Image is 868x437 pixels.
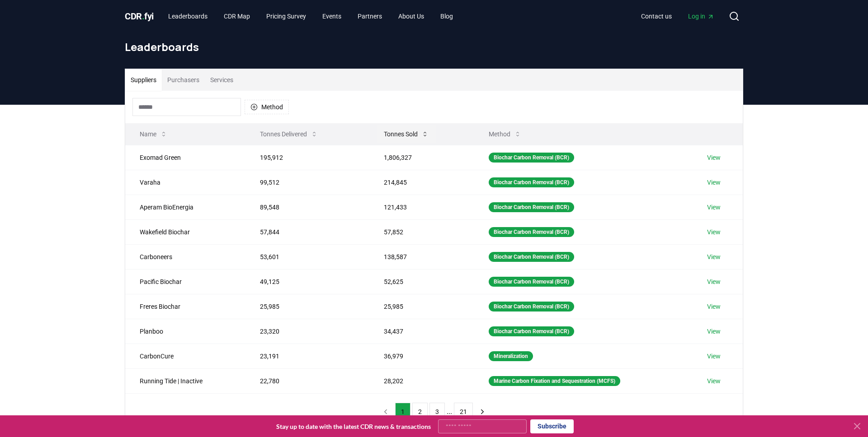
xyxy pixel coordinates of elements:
td: Planboo [125,319,245,344]
a: CDR.fyi [125,10,154,23]
a: View [707,352,721,361]
button: Purchasers [162,69,205,91]
td: 28,202 [369,368,474,393]
h1: Leaderboards [125,40,743,54]
a: CDR Map [217,8,257,24]
td: 89,548 [245,195,369,219]
td: 57,844 [245,219,369,244]
td: Aperam BioEnergia [125,195,245,219]
td: 99,512 [245,170,369,195]
a: View [707,302,721,311]
td: 53,601 [245,244,369,269]
a: View [707,377,721,386]
td: Freres Biochar [125,294,245,319]
button: Method [245,100,289,114]
td: 23,320 [245,319,369,344]
td: 214,845 [369,170,474,195]
td: Running Tide | Inactive [125,368,245,393]
a: View [707,277,721,286]
td: 49,125 [245,269,369,294]
a: Contact us [634,8,679,24]
td: 25,985 [369,294,474,319]
a: View [707,153,721,162]
span: CDR fyi [125,11,154,22]
button: 2 [412,403,428,421]
li: ... [447,406,452,417]
td: 23,191 [245,344,369,368]
td: Pacific Biochar [125,269,245,294]
div: Biochar Carbon Removal (BCR) [489,227,574,237]
td: 22,780 [245,368,369,393]
td: 36,979 [369,344,474,368]
div: Marine Carbon Fixation and Sequestration (MCFS) [489,376,620,386]
div: Mineralization [489,351,533,361]
a: View [707,178,721,187]
td: Exomad Green [125,145,245,170]
td: 25,985 [245,294,369,319]
span: . [142,11,145,22]
td: 195,912 [245,145,369,170]
td: 1,806,327 [369,145,474,170]
a: Blog [433,8,460,24]
a: Partners [350,8,389,24]
div: Biochar Carbon Removal (BCR) [489,177,574,187]
div: Biochar Carbon Removal (BCR) [489,302,574,311]
td: Varaha [125,170,245,195]
a: View [707,327,721,336]
td: 34,437 [369,319,474,344]
a: Events [315,8,349,24]
button: Services [205,69,239,91]
button: Method [481,125,528,143]
button: Tonnes Sold [377,125,436,143]
button: 1 [395,403,410,421]
a: Leaderboards [161,8,215,24]
button: Tonnes Delivered [253,125,325,143]
td: 57,852 [369,219,474,244]
nav: Main [161,8,460,24]
div: Biochar Carbon Removal (BCR) [489,252,574,262]
div: Biochar Carbon Removal (BCR) [489,202,574,212]
div: Biochar Carbon Removal (BCR) [489,326,574,336]
td: 52,625 [369,269,474,294]
td: 121,433 [369,195,474,219]
a: View [707,228,721,237]
span: Log in [688,12,714,21]
div: Biochar Carbon Removal (BCR) [489,277,574,287]
button: 3 [429,403,445,421]
a: View [707,203,721,212]
button: Suppliers [125,69,162,91]
button: 21 [454,403,473,421]
td: Carboneers [125,244,245,269]
a: View [707,252,721,261]
td: CarbonCure [125,344,245,368]
div: Biochar Carbon Removal (BCR) [489,153,574,163]
button: next page [475,403,490,421]
a: Pricing Survey [259,8,313,24]
nav: Main [634,8,722,24]
button: Name [132,125,175,143]
a: About Us [391,8,431,24]
td: Wakefield Biochar [125,219,245,244]
a: Log in [681,8,722,24]
td: 138,587 [369,244,474,269]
